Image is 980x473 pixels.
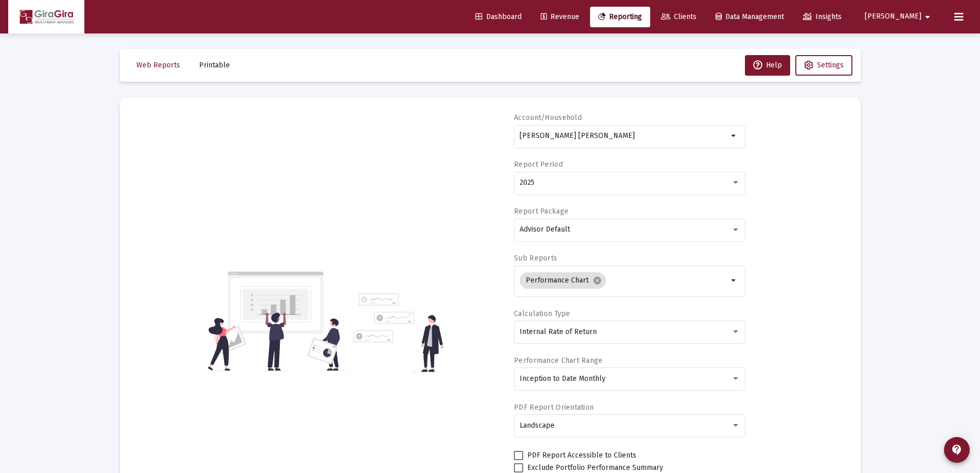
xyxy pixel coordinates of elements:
span: [PERSON_NAME] [865,12,921,21]
label: Performance Chart Range [514,356,602,365]
img: reporting-alt [353,293,443,372]
input: Search or select an account or household [520,132,728,140]
mat-chip: Performance Chart [520,272,606,289]
label: Account/Household [514,113,582,122]
mat-icon: arrow_drop_down [921,7,934,27]
span: Inception to Date Monthly [520,374,605,383]
button: Printable [191,55,238,76]
span: Internal Rate of Return [520,327,597,336]
a: Insights [795,7,850,27]
label: Sub Reports [514,254,557,262]
button: [PERSON_NAME] [852,6,946,27]
span: Advisor Default [520,225,570,234]
span: Web Reports [136,61,180,69]
span: Insights [803,12,842,21]
label: PDF Report Orientation [514,403,594,412]
span: Dashboard [475,12,522,21]
mat-icon: cancel [593,276,602,285]
img: reporting [206,270,347,372]
button: Web Reports [128,55,188,76]
label: Calculation Type [514,309,570,318]
span: Landscape [520,421,555,430]
span: Data Management [716,12,784,21]
mat-icon: contact_support [951,444,963,456]
span: Reporting [598,12,642,21]
a: Dashboard [467,7,530,27]
span: 2025 [520,178,534,187]
mat-icon: arrow_drop_down [728,274,740,287]
label: Report Period [514,160,563,169]
span: Printable [199,61,230,69]
a: Data Management [707,7,792,27]
a: Revenue [532,7,587,27]
span: PDF Report Accessible to Clients [527,449,636,462]
img: Dashboard [16,7,77,27]
span: Revenue [541,12,579,21]
span: Clients [661,12,697,21]
button: Help [745,55,790,76]
a: Reporting [590,7,650,27]
button: Settings [795,55,852,76]
label: Report Package [514,207,568,216]
mat-icon: arrow_drop_down [728,130,740,142]
span: Help [753,61,782,69]
span: Settings [817,61,844,69]
mat-chip-list: Selection [520,270,728,291]
a: Clients [653,7,705,27]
